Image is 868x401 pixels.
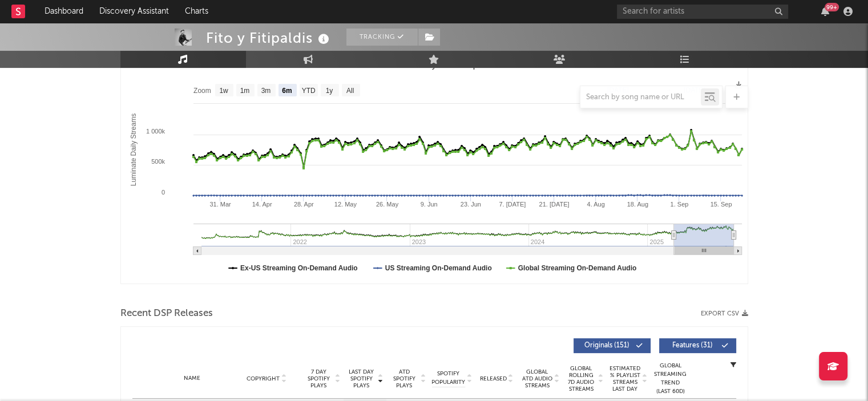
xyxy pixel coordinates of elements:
[209,201,231,208] text: 31. Mar
[151,158,165,165] text: 500k
[667,342,719,349] span: Features ( 31 )
[121,55,748,283] svg: Luminate Daily Consumption
[609,365,641,392] span: Estimated % Playlist Streams Last Day
[120,307,213,321] span: Recent DSP Releases
[653,362,688,396] div: Global Streaming Trend (Last 60D)
[617,5,788,19] input: Search for artists
[293,201,313,208] text: 28. Apr
[431,370,465,387] span: Spotify Popularity
[130,114,138,186] text: Luminate Daily Streams
[385,264,491,272] text: US Streaming On-Demand Audio
[701,310,748,317] button: Export CSV
[240,264,358,272] text: Ex-US Streaming On-Demand Audio
[518,264,636,272] text: Global Streaming On-Demand Audio
[670,201,688,208] text: 1. Sep
[252,201,272,208] text: 14. Apr
[821,7,829,16] button: 99+
[146,128,165,135] text: 1 000k
[480,375,507,382] span: Released
[825,3,839,11] div: 99 +
[710,201,732,208] text: 15. Sep
[659,338,736,353] button: Features(31)
[161,189,164,196] text: 0
[346,29,418,46] button: Tracking
[574,338,651,353] button: Originals(151)
[566,365,597,392] span: Global Rolling 7D Audio Streams
[499,201,526,208] text: 7. [DATE]
[206,29,332,47] div: Fito y Fitipaldis
[627,201,648,208] text: 18. Aug
[522,368,553,389] span: Global ATD Audio Streams
[539,201,569,208] text: 21. [DATE]
[247,375,280,382] span: Copyright
[389,368,419,389] span: ATD Spotify Plays
[334,201,357,208] text: 12. May
[420,201,437,208] text: 9. Jun
[581,342,633,349] span: Originals ( 151 )
[376,201,398,208] text: 26. May
[460,201,481,208] text: 23. Jun
[304,368,334,389] span: 7 Day Spotify Plays
[346,368,377,389] span: Last Day Spotify Plays
[580,93,701,102] input: Search by song name or URL
[587,201,604,208] text: 4. Aug
[155,374,230,383] div: Name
